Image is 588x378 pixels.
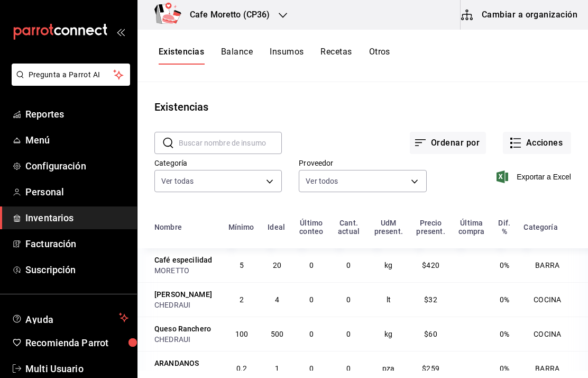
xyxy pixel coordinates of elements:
[369,47,390,65] button: Otros
[25,263,128,277] span: Suscripción
[424,295,437,304] span: $32
[159,47,390,65] div: navigation tabs
[7,77,130,88] a: Pregunta a Parrot AI
[221,47,253,65] button: Balance
[181,8,270,21] h3: Cafe Moretto (CP36)
[235,330,248,338] span: 100
[503,132,571,154] button: Acciones
[268,223,285,231] div: Ideal
[179,132,282,154] input: Buscar nombre de insumo
[154,255,212,265] div: Café especilidad
[25,336,128,350] span: Recomienda Parrot
[422,261,439,269] span: $420
[422,364,439,373] span: $259
[154,300,216,310] div: CHEDRAUI
[25,185,128,199] span: Personal
[517,317,588,351] td: COCINA
[368,317,410,351] td: kg
[309,295,314,304] span: 0
[25,133,128,147] span: Menú
[306,176,338,186] span: Ver todos
[240,295,244,304] span: 2
[25,107,128,121] span: Reportes
[500,261,509,269] span: 0%
[25,237,128,251] span: Facturación
[523,223,557,231] div: Categoría
[154,358,199,368] div: ARANDANOS
[416,219,446,236] div: Precio present.
[346,364,351,373] span: 0
[154,159,282,167] label: Categoría
[368,282,410,317] td: lt
[410,132,486,154] button: Ordenar por
[346,261,351,269] span: 0
[25,159,128,173] span: Configuración
[517,248,588,282] td: BARRA
[346,295,351,304] span: 0
[271,330,283,338] span: 500
[159,47,204,65] button: Existencias
[273,261,281,269] span: 20
[270,47,304,65] button: Insumos
[336,219,361,236] div: Cant. actual
[500,330,509,338] span: 0%
[240,261,244,269] span: 5
[374,219,403,236] div: UdM present.
[299,219,324,236] div: Último conteo
[154,265,216,276] div: MORETTO
[517,282,588,317] td: COCINA
[498,219,511,236] div: Dif. %
[25,311,115,324] span: Ayuda
[236,364,247,373] span: 0.2
[458,219,485,236] div: Última compra
[29,69,114,80] span: Pregunta a Parrot AI
[25,211,128,225] span: Inventarios
[116,28,125,36] button: open_drawer_menu
[309,364,314,373] span: 0
[154,99,208,115] div: Existencias
[424,330,437,338] span: $60
[154,223,182,231] div: Nombre
[500,364,509,373] span: 0%
[500,295,509,304] span: 0%
[275,364,279,373] span: 1
[299,159,426,167] label: Proveedor
[154,289,212,300] div: [PERSON_NAME]
[309,330,314,338] span: 0
[25,362,128,376] span: Multi Usuario
[368,248,410,282] td: kg
[12,64,130,86] button: Pregunta a Parrot AI
[320,47,352,65] button: Recetas
[309,261,314,269] span: 0
[154,334,216,345] div: CHEDRAUI
[154,323,211,334] div: Queso Ranchero
[499,170,571,183] button: Exportar a Excel
[161,176,194,186] span: Ver todas
[275,295,279,304] span: 4
[228,223,254,231] div: Mínimo
[346,330,351,338] span: 0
